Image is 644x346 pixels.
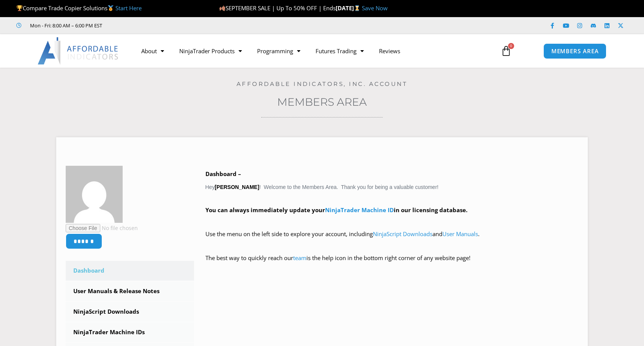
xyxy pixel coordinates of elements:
[442,230,478,238] a: User Manuals
[17,5,22,11] img: 🏆
[172,42,249,60] a: NinjaTrader Products
[219,5,225,11] img: 🍂
[38,37,119,65] img: LogoAI | Affordable Indicators – NinjaTrader
[115,4,142,12] a: Start Here
[134,42,172,60] a: About
[205,169,579,274] div: Hey ! Welcome to the Members Area. Thank you for being a valuable customer!
[551,48,599,54] span: MEMBERS AREA
[205,253,579,274] p: The best way to quickly reach our is the help icon in the bottom right corner of any website page!
[293,254,306,262] a: team
[371,42,408,60] a: Reviews
[543,43,607,59] a: MEMBERS AREA
[66,261,194,281] a: Dashboard
[134,42,492,60] nav: Menu
[508,43,514,49] span: 0
[205,206,467,214] strong: You can always immediately update your in our licensing database.
[489,40,523,62] a: 0
[277,95,367,108] a: Members Area
[219,4,336,12] span: SEPTEMBER SALE | Up To 50% OFF | Ends
[66,322,194,342] a: NinjaTrader Machine IDs
[325,206,394,214] a: NinjaTrader Machine ID
[308,42,371,60] a: Futures Trading
[373,230,432,238] a: NinjaScript Downloads
[336,4,362,12] strong: [DATE]
[362,4,388,12] a: Save Now
[66,166,123,223] img: 714a42e6b4bdef45db58bc945b4ce0ff01c2136e17de797e41d3c04856676657
[66,302,194,322] a: NinjaScript Downloads
[237,80,408,87] a: Affordable Indicators, Inc. Account
[113,22,227,29] iframe: Customer reviews powered by Trustpilot
[205,229,579,250] p: Use the menu on the left side to explore your account, including and .
[215,184,259,190] strong: [PERSON_NAME]
[66,281,194,301] a: User Manuals & Release Notes
[354,5,360,11] img: ⌛
[108,5,114,11] img: 🥇
[16,4,142,12] span: Compare Trade Copier Solutions
[28,21,102,30] span: Mon - Fri: 8:00 AM – 6:00 PM EST
[249,42,308,60] a: Programming
[205,170,241,178] b: Dashboard –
